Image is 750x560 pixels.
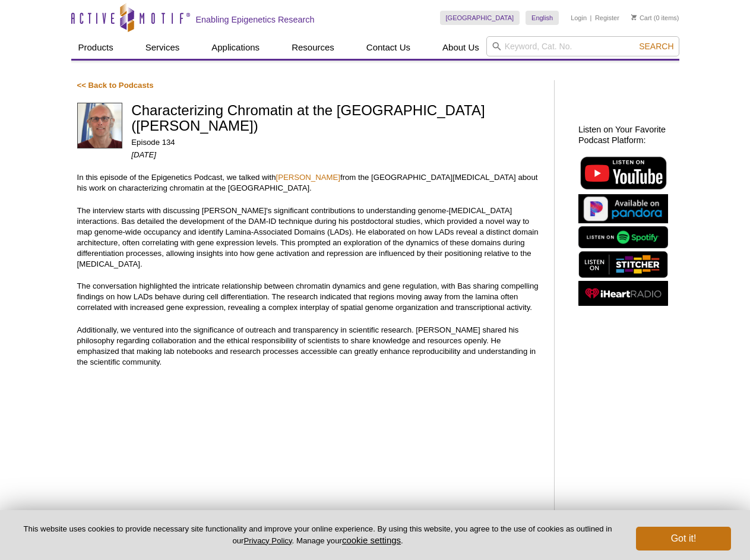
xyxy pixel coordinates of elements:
[138,36,187,59] a: Services
[131,137,542,148] p: Episode 134
[131,103,542,135] h1: Characterizing Chromatin at the [GEOGRAPHIC_DATA] ([PERSON_NAME])
[571,14,587,22] a: Login
[131,150,156,159] em: [DATE]
[526,11,559,25] a: English
[590,11,592,25] li: |
[639,42,673,51] span: Search
[578,251,668,278] img: Listen on Stitcher
[595,14,619,22] a: Register
[284,36,341,59] a: Resources
[19,524,616,546] p: This website uses cookies to provide necessary site functionality and improve your online experie...
[631,11,679,25] li: (0 items)
[359,36,417,59] a: Contact Us
[631,14,637,20] img: Your Cart
[486,36,679,56] input: Keyword, Cat. No.
[77,281,542,313] p: The conversation highlighted the intricate relationship between chromatin dynamics and gene regul...
[636,527,731,550] button: Got it!
[578,226,668,248] img: Listen on Spotify
[243,536,292,545] a: Privacy Policy
[77,379,542,469] iframe: Characterizing Chromatin at the Nuclear Lamina (Bas van Steensel)
[631,14,652,22] a: Cart
[77,205,542,270] p: The interview starts with discussing [PERSON_NAME]'s significant contributions to understanding g...
[435,36,486,59] a: About Us
[342,535,401,545] button: cookie settings
[578,154,668,191] img: Listen on YouTube
[440,11,520,25] a: [GEOGRAPHIC_DATA]
[77,172,542,194] p: In this episode of the Epigenetics Podcast, we talked with from the [GEOGRAPHIC_DATA][MEDICAL_DAT...
[578,194,668,223] img: Listen on Pandora
[635,41,677,52] button: Search
[204,36,267,59] a: Applications
[578,124,673,145] h2: Listen on Your Favorite Podcast Platform:
[578,281,668,306] img: Listen on iHeartRadio
[77,103,123,148] img: Bas van Steensel
[77,81,154,90] a: << Back to Podcasts
[276,173,340,182] a: [PERSON_NAME]
[77,325,542,368] p: Additionally, we ventured into the significance of outreach and transparency in scientific resear...
[196,14,315,25] h2: Enabling Epigenetics Research
[71,36,121,59] a: Products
